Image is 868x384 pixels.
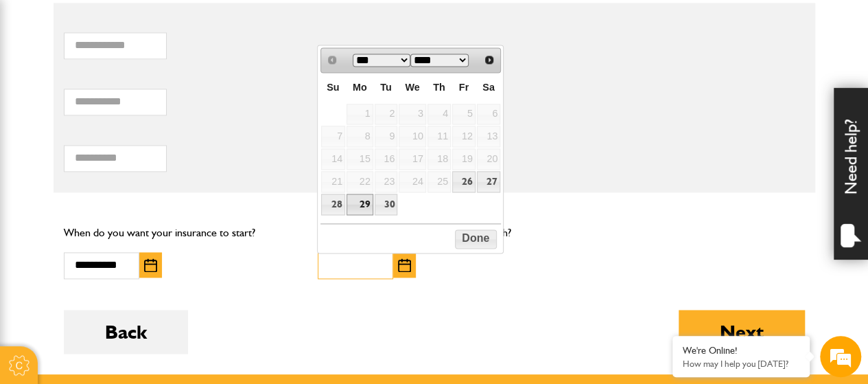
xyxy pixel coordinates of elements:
[64,310,188,354] button: Back
[18,168,250,198] input: Enter your email address
[484,54,495,65] span: Next
[834,88,868,260] div: Need help?
[683,359,799,369] p: How may I help you today?
[459,82,469,93] span: Friday
[18,249,250,297] textarea: Type your message and hit 'Enter'
[479,49,499,69] a: Next
[477,171,500,192] a: 27
[23,76,58,95] img: d_20077148190_company_1631870298795_20077148190
[398,258,411,272] img: Choose date
[321,194,345,215] a: 28
[71,77,231,95] div: Chat with us now
[187,294,249,313] em: Start Chat
[482,82,495,93] span: Saturday
[18,208,250,238] input: Enter your phone number
[353,82,367,93] span: Monday
[64,224,297,242] p: When do you want your insurance to start?
[327,82,339,93] span: Sunday
[405,82,419,93] span: Wednesday
[433,82,445,93] span: Thursday
[683,345,799,357] div: We're Online!
[347,194,373,215] a: 29
[380,82,392,93] span: Tuesday
[452,171,476,192] a: 26
[455,229,497,249] button: Done
[679,310,805,354] button: Next
[375,194,398,215] a: 30
[18,127,250,157] input: Enter your last name
[144,258,157,272] img: Choose date
[225,7,258,40] div: Minimize live chat window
